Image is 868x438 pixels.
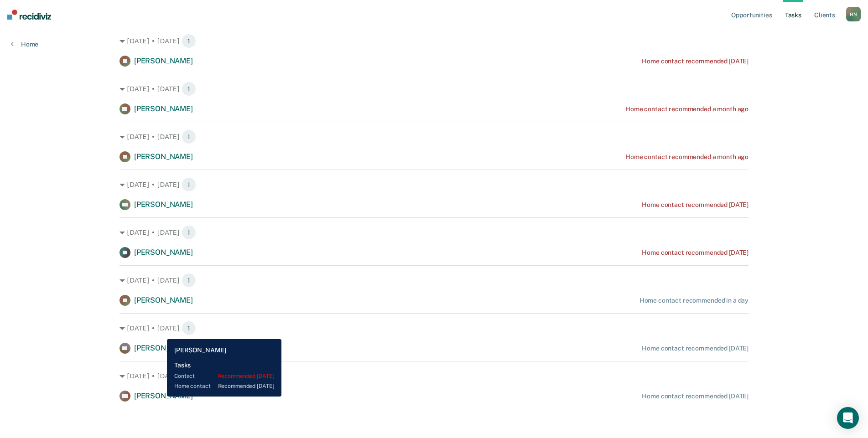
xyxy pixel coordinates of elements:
span: [PERSON_NAME] [134,104,193,113]
div: H N [846,7,861,21]
div: Open Intercom Messenger [837,407,859,429]
div: [DATE] • [DATE] 1 [120,129,748,144]
div: Home contact recommended [DATE] [642,57,748,65]
div: Home contact recommended [DATE] [642,345,748,352]
span: [PERSON_NAME] [134,152,193,161]
span: 1 [182,34,196,48]
div: Home contact recommended a month ago [625,153,748,161]
div: [DATE] • [DATE] 1 [120,321,748,335]
span: 1 [182,321,196,335]
span: 1 [182,225,196,240]
span: [PERSON_NAME] [134,344,193,352]
div: [DATE] • [DATE] 1 [120,82,748,96]
div: Home contact recommended [DATE] [642,392,748,400]
a: Home [11,40,38,48]
div: [DATE] • [DATE] 1 [120,369,748,383]
img: Recidiviz [7,10,51,20]
span: [PERSON_NAME] [134,392,193,400]
span: [PERSON_NAME] [134,57,193,65]
div: Home contact recommended [DATE] [642,249,748,257]
span: 1 [182,82,196,96]
div: [DATE] • [DATE] 1 [120,273,748,288]
button: HN [846,7,861,21]
span: 1 [182,129,196,144]
div: Home contact recommended [DATE] [642,201,748,209]
span: [PERSON_NAME] [134,200,193,209]
div: Home contact recommended a month ago [625,105,748,113]
span: 1 [182,369,196,383]
div: [DATE] • [DATE] 1 [120,177,748,192]
span: 1 [182,273,196,288]
div: [DATE] • [DATE] 1 [120,225,748,240]
span: 1 [182,177,196,192]
span: [PERSON_NAME] [134,248,193,257]
span: [PERSON_NAME] [134,296,193,304]
div: Home contact recommended in a day [639,297,748,304]
div: [DATE] • [DATE] 1 [120,34,748,48]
